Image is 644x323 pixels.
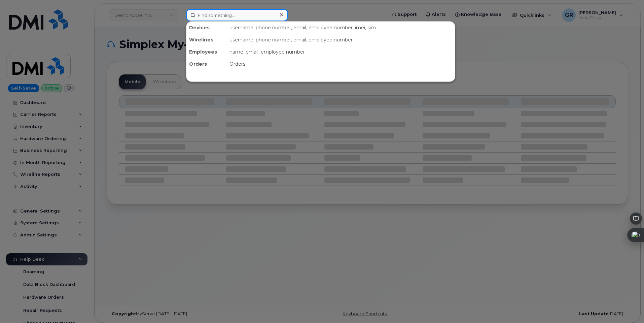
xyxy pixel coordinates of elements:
div: Orders [227,58,455,70]
div: username, phone number, email, employee number, imei, sim [227,22,455,34]
div: Employees [186,46,227,58]
div: Devices [186,22,227,34]
div: username, phone number, email, employee number [227,34,455,46]
div: Orders [186,58,227,70]
div: Wirelines [186,34,227,46]
div: name, email, employee number [227,46,455,58]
